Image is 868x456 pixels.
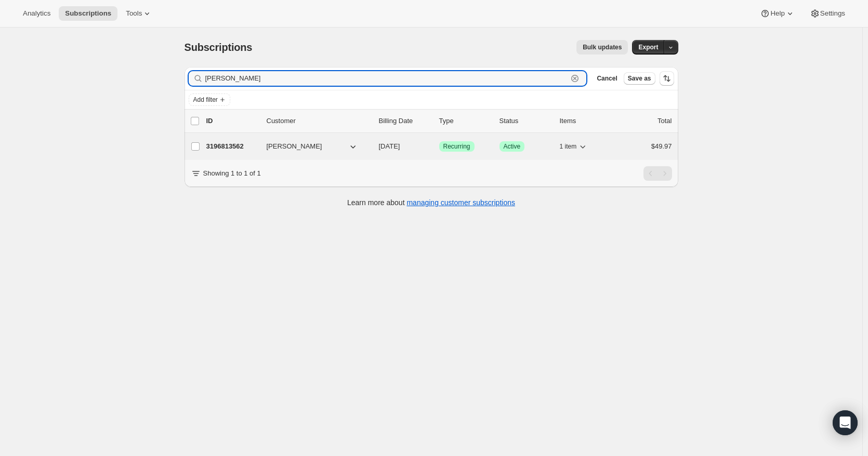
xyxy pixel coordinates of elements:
span: Help [770,9,784,18]
button: Export [632,40,664,55]
input: Filter subscribers [205,71,568,86]
button: Subscriptions [59,6,117,21]
span: Cancel [597,74,617,83]
div: IDCustomerBilling DateTypeStatusItemsTotal [206,116,672,126]
a: managing customer subscriptions [406,198,515,207]
button: Settings [804,6,851,21]
span: $49.97 [651,142,672,150]
span: Active [504,142,521,151]
button: Sort the results [660,71,674,86]
p: ID [206,116,258,126]
span: Export [638,43,658,51]
button: Cancel [593,72,621,85]
p: Learn more about [347,197,515,208]
span: Save as [628,74,651,83]
span: Subscriptions [65,9,111,18]
button: Clear [570,73,580,84]
button: [PERSON_NAME] [260,138,364,155]
div: 3196813562[PERSON_NAME][DATE]SuccessRecurringSuccessActive1 item$49.97 [206,139,672,154]
span: 1 item [560,142,577,151]
button: Tools [120,6,159,21]
p: Customer [267,116,371,126]
nav: Pagination [643,166,672,181]
button: Help [754,6,801,21]
button: 1 item [560,139,588,154]
p: Showing 1 to 1 of 1 [203,168,261,179]
div: Type [439,116,491,126]
button: Add filter [189,93,230,106]
p: 3196813562 [206,141,258,152]
span: Bulk updates [583,43,622,51]
p: Total [657,116,672,126]
button: Bulk updates [576,40,628,55]
span: [PERSON_NAME] [267,141,322,152]
span: Settings [820,9,845,18]
span: Analytics [23,9,50,18]
span: Add filter [193,96,218,104]
div: Open Intercom Messenger [833,410,858,435]
button: Save as [624,72,655,85]
button: Analytics [17,6,57,21]
span: Subscriptions [185,42,253,53]
p: Status [499,116,551,126]
p: Billing Date [379,116,431,126]
span: Tools [126,9,142,18]
span: Recurring [443,142,470,151]
span: [DATE] [379,142,400,150]
div: Items [560,116,612,126]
